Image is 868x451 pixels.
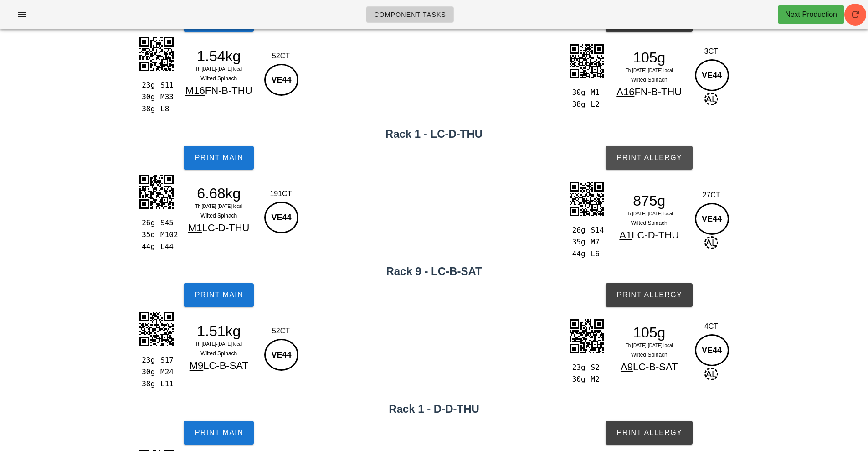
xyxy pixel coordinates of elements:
div: 44g [568,248,587,260]
div: L44 [157,241,175,253]
div: 191CT [262,188,300,199]
div: 1.51kg [179,324,258,338]
span: Print Main [194,429,243,437]
div: 27CT [693,190,730,201]
div: 26g [568,224,587,236]
div: S2 [587,362,606,373]
div: Wilted Spinach [179,74,258,83]
div: Wilted Spinach [610,350,689,359]
img: kn8bVNWVeCkYav9wYQE+ieN2YSQ4vmkKUuWPPjNhnoxJHcn1SbsdTufh1zZ1E0IUIsJuYFEHkTlhKpUCODyziTTK0iTVgGLhp... [134,31,179,77]
span: M16 [185,85,205,96]
h2: Rack 1 - LC-D-THU [5,126,863,142]
img: Lf2bPmnsiI8AAAAASUVORK5CYII= [564,176,609,222]
div: Wilted Spinach [179,211,258,220]
button: Print Main [184,146,254,170]
img: DSGmIgA4CoEEhoqzWEpDKSgmRvBn9MJ9vMvmUZyP3uQdrtthpiIAOAVEGwnbsCSxdDC9mngIH0abtk2UCWZOubZCB92i5ZNpA... [564,38,609,84]
span: M9 [190,360,204,371]
div: VE44 [695,59,729,91]
div: 38g [138,103,157,115]
span: Component Tasks [374,11,446,18]
span: A9 [621,361,633,373]
div: 1.54kg [179,49,258,63]
button: Print Main [184,421,254,445]
img: PoMWZUVWWdRD4mQ+xQ4NfbucycrB8iwGAiQABmmwDB3kiEBMkyBYe4kQwJkmALD3EmGBMgwBYa58wktTFw+JMc2cwAAAABJRU... [134,169,179,214]
span: A16 [616,86,634,98]
h2: Rack 1 - D-D-THU [5,401,863,417]
div: Wilted Spinach [179,349,258,358]
span: AL [704,93,718,105]
div: 4CT [693,321,730,332]
div: Wilted Spinach [610,218,689,228]
div: 23g [138,79,157,91]
div: 44g [138,241,157,253]
button: Print Allergy [606,283,693,307]
div: M24 [157,366,175,378]
div: M2 [587,373,606,385]
span: A1 [619,229,632,241]
span: AL [704,368,718,380]
img: yBz5z11A9mHwFbJ6gvHO5uQYTlgQkzIMASGhWOFmJBhCAwLxwoxIcMQGBaOFWJChiEwLJxvwy5uPrJmb9UAAAAASUVORK5CYII= [134,306,179,352]
div: L11 [157,378,175,390]
div: 3CT [693,46,730,57]
div: 35g [568,236,587,248]
div: M102 [157,229,175,241]
span: Print Allergy [616,291,682,299]
span: LC-B-SAT [633,361,678,373]
div: M1 [587,87,606,98]
span: FN-B-THU [634,86,682,98]
div: 30g [138,91,157,103]
div: L2 [587,98,606,110]
div: S14 [587,224,606,236]
div: 52CT [262,51,300,62]
div: 105g [610,326,689,339]
span: Th [DATE]-[DATE] local [195,204,242,209]
div: 35g [138,229,157,241]
div: 30g [138,366,157,378]
span: Th [DATE]-[DATE] local [626,68,673,73]
div: 23g [138,354,157,366]
a: Component Tasks [366,6,454,23]
span: Th [DATE]-[DATE] local [195,342,242,347]
div: 105g [610,51,689,64]
button: Print Main [184,283,254,307]
div: S45 [157,217,175,229]
span: AL [704,236,718,249]
div: 38g [568,98,587,110]
span: Print Allergy [616,429,682,437]
div: 23g [568,362,587,373]
div: VE44 [264,202,298,233]
span: Th [DATE]-[DATE] local [195,67,242,72]
div: VE44 [695,203,729,235]
span: LC-D-THU [632,229,679,241]
div: 30g [568,87,587,98]
div: VE44 [264,64,298,96]
span: Print Allergy [616,154,682,162]
div: Wilted Spinach [610,75,689,84]
span: LC-B-SAT [203,360,248,371]
div: L6 [587,248,606,260]
h2: Rack 9 - LC-B-SAT [5,263,863,280]
span: FN-B-THU [205,85,252,96]
button: Print Allergy [606,421,693,445]
div: M7 [587,236,606,248]
div: 6.68kg [179,187,258,200]
span: Th [DATE]-[DATE] local [626,211,673,216]
button: Print Allergy [606,146,693,170]
div: VE44 [264,339,298,371]
span: LC-D-THU [202,222,250,233]
span: Print Main [194,154,243,162]
div: 38g [138,378,157,390]
img: wpgoAJISg12piQRrDJUSaEoNRoY0IawSZHmRCCUqONCWkEmxxlQghKjTYmpBFscpQJISg12piQRrDJUV+O3Uo+XckfqQAAAAB... [564,313,609,359]
div: 875g [610,194,689,207]
div: 52CT [262,326,300,337]
div: M33 [157,91,175,103]
span: Print Main [194,291,243,299]
span: M1 [188,222,202,233]
div: S11 [157,79,175,91]
div: 26g [138,217,157,229]
div: Next Production [785,9,837,20]
span: Th [DATE]-[DATE] local [626,343,673,348]
div: L8 [157,103,175,115]
div: S17 [157,354,175,366]
div: VE44 [695,334,729,366]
